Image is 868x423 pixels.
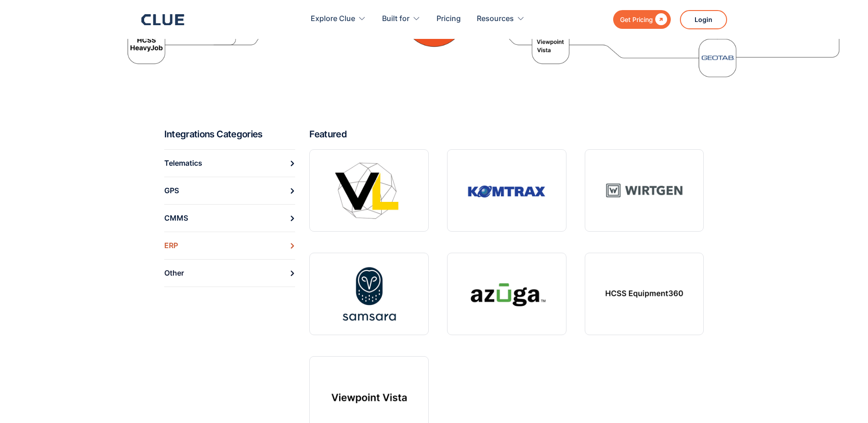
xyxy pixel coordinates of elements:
div: Explore Clue [311,5,355,33]
h2: Integrations Categories [164,128,302,140]
h2: Featured [309,128,704,140]
div: Resources [477,5,525,33]
a: Get Pricing [613,10,671,29]
a: Pricing [437,5,461,33]
div: Explore Clue [311,5,366,33]
div: Built for [382,5,421,33]
div: CMMS [164,211,188,225]
div: Resources [477,5,514,33]
div: Telematics [164,156,202,170]
a: Telematics [164,149,296,177]
div: Built for [382,5,410,33]
div: GPS [164,184,179,198]
a: CMMS [164,204,296,232]
div: ERP [164,239,178,253]
a: ERP [164,232,296,259]
a: GPS [164,177,296,204]
div: Other [164,266,184,280]
div: Get Pricing [620,14,653,25]
a: Other [164,259,296,287]
div:  [653,14,667,25]
a: Login [680,10,727,29]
